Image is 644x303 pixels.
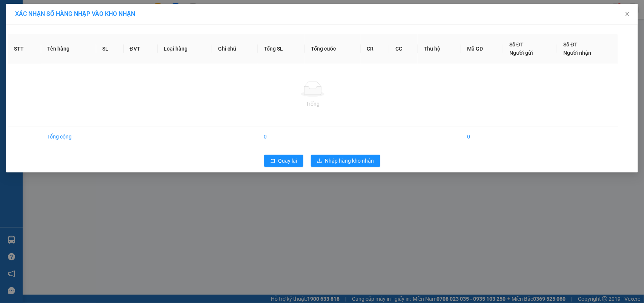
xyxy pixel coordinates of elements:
li: Số 378 [PERSON_NAME] ( [PERSON_NAME] nhà khách [GEOGRAPHIC_DATA]) [71,18,315,28]
span: Người nhận [563,50,591,56]
th: Mã GD [461,34,503,63]
th: Ghi chú [212,34,258,63]
span: rollback [270,158,275,164]
th: CR [361,34,389,63]
span: Quay lại [278,157,297,165]
button: Close [617,4,638,25]
span: close [624,11,630,17]
span: XÁC NHẬN SỐ HÀNG NHẬP VÀO KHO NHẬN [15,10,135,17]
th: Tổng SL [258,34,305,63]
td: Tổng cộng [41,126,97,147]
th: Tên hàng [41,34,97,63]
td: 0 [258,126,305,147]
th: ĐVT [124,34,158,63]
b: GỬI : VP Sơn La [9,55,82,67]
th: SL [96,34,124,63]
span: download [317,158,322,164]
th: Loại hàng [158,34,212,63]
span: Số ĐT [509,42,524,48]
th: Tổng cước [305,34,361,63]
div: Trống [14,100,612,108]
button: downloadNhập hàng kho nhận [311,155,380,167]
th: STT [8,34,41,63]
span: Người gửi [509,50,533,56]
td: 0 [461,126,503,147]
button: rollbackQuay lại [264,155,303,167]
span: Số ĐT [563,42,578,48]
th: Thu hộ [418,34,461,63]
th: CC [389,34,418,63]
li: Hotline: 0965551559 [71,28,315,37]
span: Nhập hàng kho nhận [325,157,374,165]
